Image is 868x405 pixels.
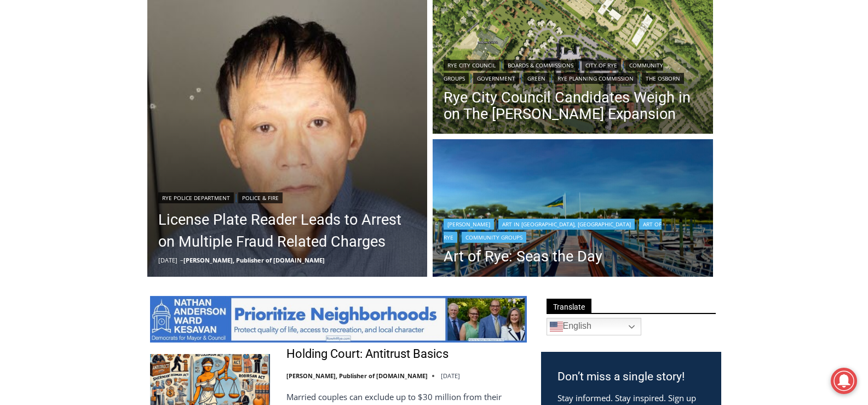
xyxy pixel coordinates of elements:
[462,232,526,243] a: Community Groups
[524,73,549,84] a: Green
[180,256,183,264] span: –
[441,372,460,380] time: [DATE]
[504,60,577,71] a: Boards & Commissions
[444,216,702,243] div: | | |
[158,192,234,203] a: Rye Police Department
[642,73,684,84] a: The Osborn
[444,248,702,265] a: Art of Rye: Seas the Day
[238,192,283,203] a: Police & Fire
[554,73,637,84] a: Rye Planning Commission
[263,106,531,136] a: Intern @ [DOMAIN_NAME]
[158,256,177,264] time: [DATE]
[158,209,417,253] a: License Plate Reader Leads to Arrest on Multiple Fraud Related Charges
[444,60,499,71] a: Rye City Council
[582,60,621,71] a: City of Rye
[277,1,518,106] div: "[PERSON_NAME] and I covered the [DATE] Parade, which was a really eye opening experience as I ha...
[433,139,713,279] a: Read More Art of Rye: Seas the Day
[158,190,417,203] div: |
[547,318,641,335] a: English
[444,58,702,84] div: | | | | | | |
[547,299,591,313] span: Translate
[286,372,428,380] a: [PERSON_NAME], Publisher of [DOMAIN_NAME]
[183,256,325,264] a: [PERSON_NAME], Publisher of [DOMAIN_NAME]
[444,89,702,122] a: Rye City Council Candidates Weigh in on The [PERSON_NAME] Expansion
[550,320,563,333] img: en
[444,219,494,230] a: [PERSON_NAME]
[286,346,449,362] a: Holding Court: Antitrust Basics
[286,109,508,134] span: Intern @ [DOMAIN_NAME]
[498,219,635,230] a: Art in [GEOGRAPHIC_DATA], [GEOGRAPHIC_DATA]
[473,73,519,84] a: Government
[433,139,713,279] img: [PHOTO: Seas the Day - Shenorock Shore Club Marina, Rye 36” X 48” Oil on canvas, Commissioned & E...
[557,368,705,386] h3: Don’t miss a single story!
